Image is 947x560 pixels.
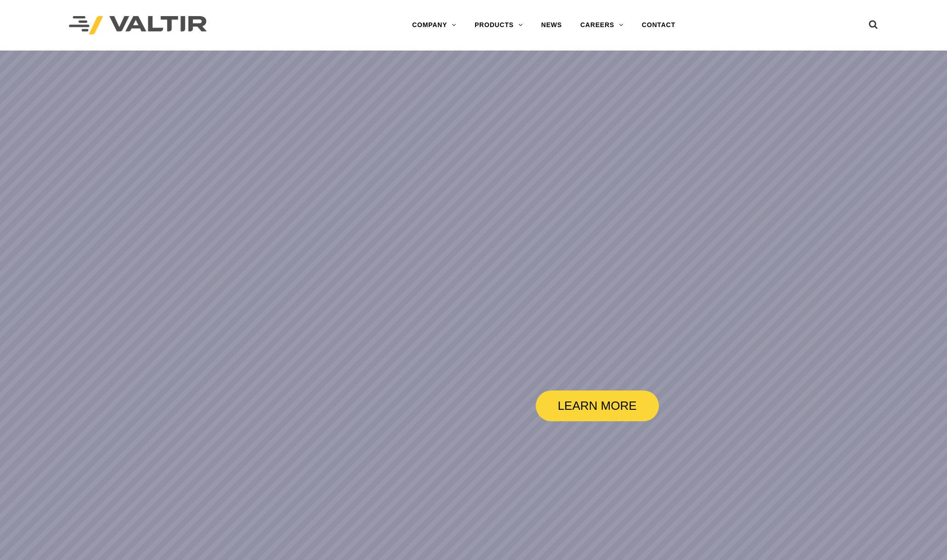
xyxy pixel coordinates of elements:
a: COMPANY [403,16,465,34]
a: PRODUCTS [465,16,532,34]
a: CAREERS [571,16,633,34]
img: Valtir [69,16,207,35]
a: NEWS [532,16,571,34]
a: CONTACT [633,16,685,34]
a: LEARN MORE [536,390,659,421]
